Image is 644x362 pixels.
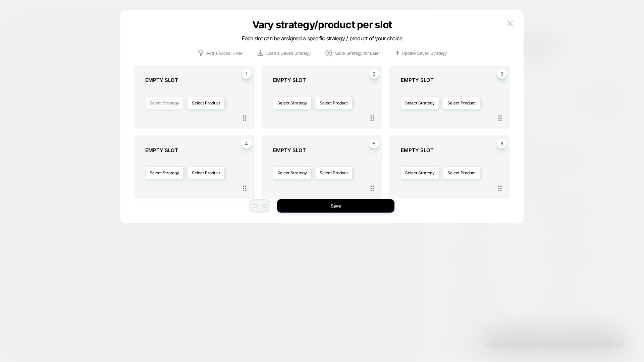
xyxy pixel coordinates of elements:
[392,49,449,57] button: Update Saved Strategy
[497,139,507,149] span: 6
[195,18,449,31] p: Vary strategy/product per slot
[401,97,439,109] button: Select Strategy
[401,147,505,153] div: EMPTY SLOT
[401,77,505,83] div: EMPTY SLOT
[402,51,447,56] p: Update Saved Strategy
[507,20,513,26] img: close
[443,97,480,109] button: Select Product
[401,167,439,179] button: Select Strategy
[443,167,480,179] button: Select Product
[497,69,507,79] span: 3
